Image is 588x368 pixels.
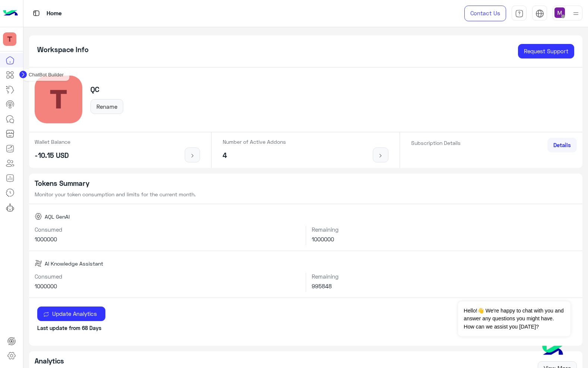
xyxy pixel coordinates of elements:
[512,6,527,21] a: tab
[35,151,70,160] h5: -10.15 USD
[540,338,566,364] img: hulul-logo.png
[35,260,42,267] img: AI Knowledge Assistant
[553,142,571,148] span: Details
[47,9,62,19] p: Home
[45,260,103,267] span: AI Knowledge Assistant
[35,76,82,123] img: workspace-image
[464,6,506,21] a: Contact Us
[35,236,300,242] h6: 1000000
[35,138,70,146] p: Wallet Balance
[458,301,570,336] span: Hello!👋 We're happy to chat with you and answer any questions you might have. How can we assist y...
[35,190,577,198] p: Monitor your token consumption and limits for the current month.
[223,151,286,160] h5: 4
[3,32,16,46] img: 197426356791770
[35,357,147,365] h5: Analytics
[3,6,18,21] img: Logo
[90,99,123,114] button: Rename
[312,226,577,233] h6: Remaining
[37,307,105,321] button: Update Analytics
[188,153,197,159] img: icon
[35,179,577,188] h5: Tokens Summary
[554,7,565,18] img: userImage
[90,85,123,94] h5: QC
[35,213,42,220] img: AQL GenAI
[411,139,461,147] p: Subscription Details
[35,283,300,289] h6: 1000000
[37,324,574,332] p: Last update from 68 Days
[312,236,577,242] h6: 1000000
[49,310,99,317] span: Update Analytics
[312,273,577,280] h6: Remaining
[535,9,544,18] img: tab
[35,226,300,233] h6: Consumed
[32,9,41,18] img: tab
[37,45,89,54] h5: Workspace Info
[376,153,385,159] img: icon
[515,9,524,18] img: tab
[45,213,70,221] span: AQL GenAI
[518,44,574,59] a: Request Support
[23,69,70,81] div: ChatBot Builder
[35,273,300,280] h6: Consumed
[571,9,581,18] img: profile
[223,138,286,146] p: Number of Active Addons
[43,311,49,317] img: update icon
[547,138,577,153] a: Details
[312,283,577,289] h6: 995848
